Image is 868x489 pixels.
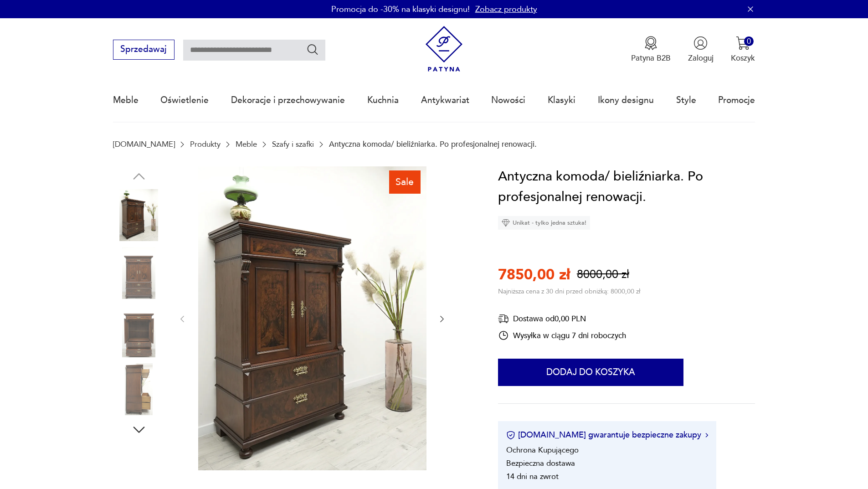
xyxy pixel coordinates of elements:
a: Meble [113,79,139,121]
a: Szafy i szafki [272,140,314,149]
a: Style [676,79,696,121]
li: Ochrona Kupującego [506,445,579,455]
li: 14 dni na zwrot [506,471,559,482]
img: Zdjęcie produktu Antyczna komoda/ bieliźniarka. Po profesjonalnej renowacji. [113,247,165,299]
img: Zdjęcie produktu Antyczna komoda/ bieliźniarka. Po profesjonalnej renowacji. [113,363,165,415]
a: Ikony designu [598,79,654,121]
a: Klasyki [548,79,575,121]
button: Patyna B2B [631,36,671,63]
div: Unikat - tylko jedna sztuka! [498,216,590,230]
a: Ikona medaluPatyna B2B [631,36,671,63]
p: 8000,00 zł [577,267,629,283]
img: Patyna - sklep z meblami i dekoracjami vintage [421,26,467,72]
img: Ikona diamentu [502,219,510,227]
p: Promocja do -30% na klasyki designu! [331,4,470,15]
div: Wysyłka w ciągu 7 dni roboczych [498,330,626,341]
img: Ikona medalu [644,36,658,50]
button: Sprzedawaj [113,40,175,60]
a: Antykwariat [421,79,469,121]
p: Zaloguj [688,53,714,63]
button: 0Koszyk [731,36,755,63]
li: Bezpieczna dostawa [506,458,575,468]
img: Ikonka użytkownika [693,36,708,50]
a: Dekoracje i przechowywanie [231,79,345,121]
h1: Antyczna komoda/ bieliźniarka. Po profesjonalnej renowacji. [498,166,755,208]
div: 0 [744,36,754,46]
a: Zobacz produkty [475,4,537,15]
button: Szukaj [306,43,319,56]
p: Patyna B2B [631,53,671,63]
img: Zdjęcie produktu Antyczna komoda/ bieliźniarka. Po profesjonalnej renowacji. [113,189,165,241]
img: Ikona dostawy [498,313,509,324]
a: Promocje [718,79,755,121]
img: Zdjęcie produktu Antyczna komoda/ bieliźniarka. Po profesjonalnej renowacji. [198,166,426,470]
div: Dostawa od 0,00 PLN [498,313,626,324]
a: Oświetlenie [160,79,209,121]
a: Kuchnia [367,79,399,121]
button: Dodaj do koszyka [498,359,683,386]
div: Sale [389,170,421,193]
a: Sprzedawaj [113,46,175,54]
img: Zdjęcie produktu Antyczna komoda/ bieliźniarka. Po profesjonalnej renowacji. [113,305,165,357]
p: Antyczna komoda/ bieliźniarka. Po profesjonalnej renowacji. [329,140,537,149]
button: Zaloguj [688,36,714,63]
a: Meble [236,140,257,149]
img: Ikona certyfikatu [506,431,515,440]
a: Produkty [190,140,221,149]
a: [DOMAIN_NAME] [113,140,175,149]
img: Ikona strzałki w prawo [705,433,708,438]
a: Nowości [491,79,525,121]
img: Ikona koszyka [736,36,750,50]
p: Najniższa cena z 30 dni przed obniżką: 8000,00 zł [498,287,640,296]
p: 7850,00 zł [498,265,570,285]
p: Koszyk [731,53,755,63]
button: [DOMAIN_NAME] gwarantuje bezpieczne zakupy [506,429,708,441]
